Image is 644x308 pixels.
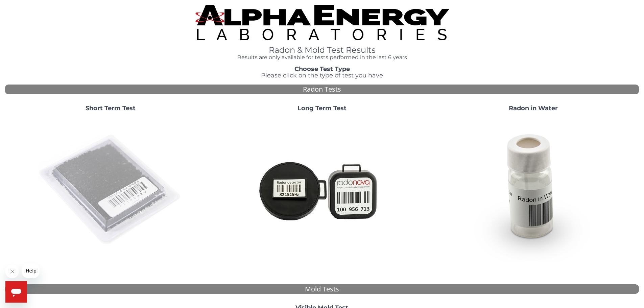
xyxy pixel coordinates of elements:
iframe: Button to launch messaging window [5,281,27,303]
h1: Radon & Mold Test Results [195,46,449,54]
iframe: Close message [5,265,19,278]
img: TightCrop.jpg [195,5,449,40]
img: ShortTerm.jpg [38,117,183,263]
iframe: Message from company [22,263,40,278]
strong: Radon in Water [509,104,558,112]
strong: Choose Test Type [294,65,350,73]
div: Mold Tests [5,284,639,294]
img: Radtrak2vsRadtrak3.jpg [249,117,395,263]
strong: Short Term Test [86,104,136,112]
div: Radon Tests [5,85,639,94]
strong: Long Term Test [297,104,347,112]
img: RadoninWater.jpg [460,117,606,263]
span: Please click on the type of test you have [261,72,383,79]
h4: Results are only available for tests performed in the last 6 years [195,54,449,61]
